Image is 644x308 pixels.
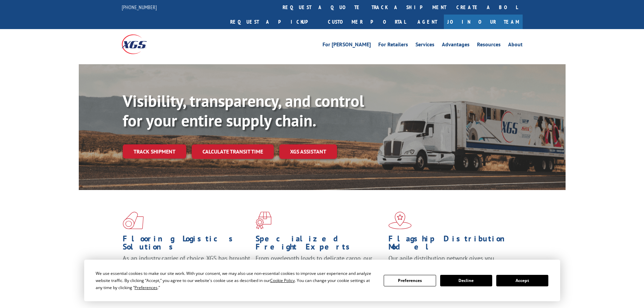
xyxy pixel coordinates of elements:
[415,42,434,49] a: Services
[384,275,436,286] button: Preferences
[96,270,376,291] div: We use essential cookies to make our site work. With your consent, we may also use non-essential ...
[123,90,364,131] b: Visibility, transparency, and control for your entire supply chain.
[225,15,323,29] a: Request a pickup
[123,254,250,278] span: As an industry carrier of choice, XGS has brought innovation and dedication to flooring logistics...
[192,144,274,159] a: Calculate transit time
[411,15,444,29] a: Agent
[442,42,470,49] a: Advantages
[123,235,251,254] h1: Flooring Logistics Solutions
[270,278,295,283] span: Cookie Policy
[378,42,408,49] a: For Retailers
[256,235,383,254] h1: Specialized Freight Experts
[496,275,548,286] button: Accept
[256,212,271,229] img: xgs-icon-focused-on-flooring-red
[256,254,383,284] p: From overlength loads to delicate cargo, our experienced staff knows the best way to move your fr...
[123,212,144,229] img: xgs-icon-total-supply-chain-intelligence-red
[84,260,560,301] div: Cookie Consent Prompt
[388,254,513,270] span: Our agile distribution network gives you nationwide inventory management on demand.
[477,42,501,49] a: Resources
[508,42,523,49] a: About
[440,275,492,286] button: Decline
[323,42,371,49] a: For [PERSON_NAME]
[122,4,157,10] a: [PHONE_NUMBER]
[323,15,411,29] a: Customer Portal
[123,144,186,159] a: Track shipment
[135,285,158,290] span: Preferences
[388,235,516,254] h1: Flagship Distribution Model
[388,212,412,229] img: xgs-icon-flagship-distribution-model-red
[444,15,523,29] a: Join Our Team
[279,144,337,159] a: XGS ASSISTANT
